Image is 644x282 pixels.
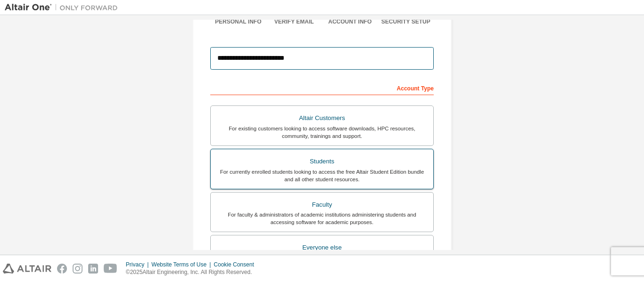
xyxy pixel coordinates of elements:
div: Privacy [126,261,151,268]
div: For existing customers looking to access software downloads, HPC resources, community, trainings ... [216,125,428,140]
img: linkedin.svg [88,264,98,274]
div: Everyone else [216,241,428,254]
div: For faculty & administrators of academic institutions administering students and accessing softwa... [216,211,428,226]
p: © 2025 Altair Engineering, Inc. All Rights Reserved. [126,268,260,276]
div: Altair Customers [216,112,428,125]
div: Account Type [210,80,434,95]
img: facebook.svg [57,264,67,274]
div: Account Info [322,18,378,25]
div: Students [216,155,428,168]
img: instagram.svg [73,264,83,274]
div: Security Setup [378,18,434,25]
div: Faculty [216,198,428,211]
img: Altair One [5,3,123,12]
img: youtube.svg [104,264,117,274]
div: Website Terms of Use [151,261,214,268]
img: altair_logo.svg [3,264,51,274]
div: Verify Email [266,18,322,25]
div: Cookie Consent [214,261,259,268]
div: For currently enrolled students looking to access the free Altair Student Edition bundle and all ... [216,168,428,183]
div: Personal Info [210,18,266,25]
